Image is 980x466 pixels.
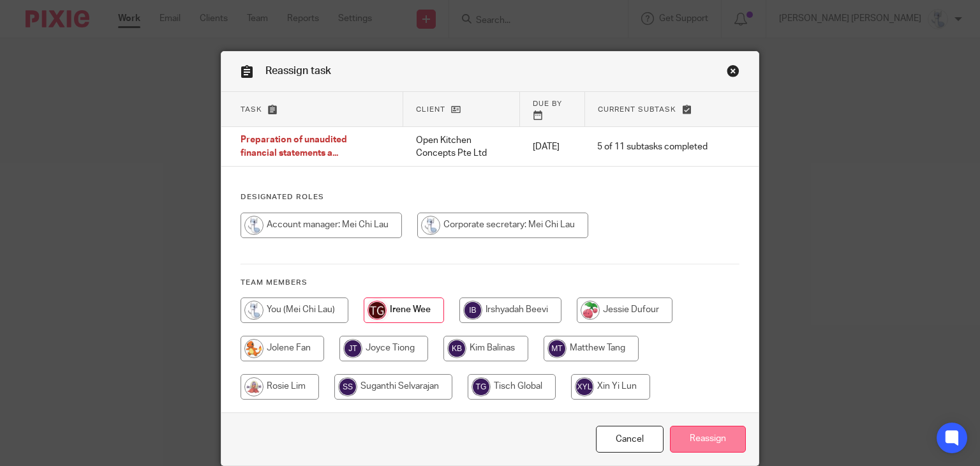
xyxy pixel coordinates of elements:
[416,106,445,113] span: Client
[598,106,676,113] span: Current subtask
[670,426,746,453] input: Reassign
[533,100,562,107] span: Due by
[584,127,720,167] td: 5 of 11 subtasks completed
[727,64,739,82] a: Close this dialog window
[241,192,740,202] h4: Designated Roles
[241,278,740,288] h4: Team members
[596,426,664,453] a: Close this dialog window
[416,134,507,160] p: Open Kitchen Concepts Pte Ltd
[241,106,262,113] span: Task
[533,140,572,153] p: [DATE]
[241,136,347,158] span: Preparation of unaudited financial statements a...
[265,66,331,76] span: Reassign task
